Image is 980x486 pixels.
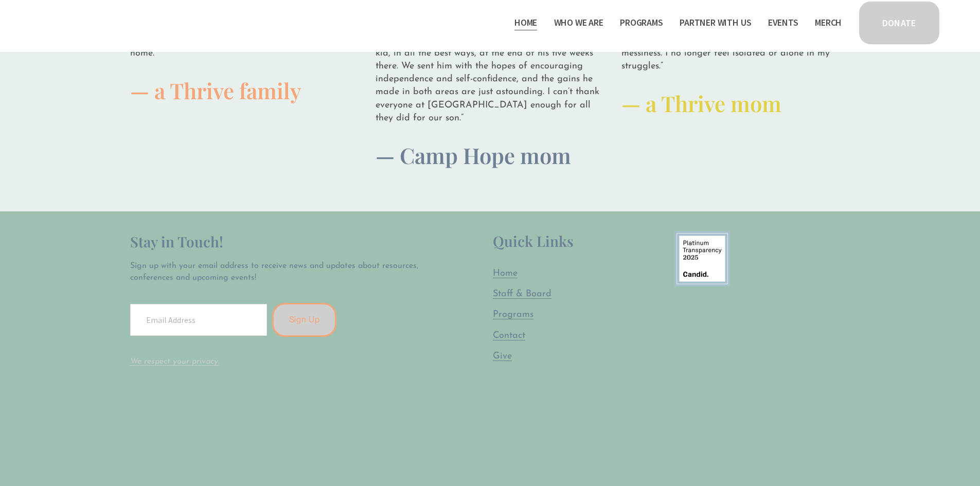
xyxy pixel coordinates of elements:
a: Events [768,14,798,31]
img: 9878580 [674,231,730,286]
a: Home [493,267,518,280]
a: Contact [493,330,525,343]
span: Programs [620,15,663,30]
span: — a Thrive family [130,76,301,105]
a: We respect your privacy. [130,357,220,366]
span: Staff & Board [493,290,551,299]
a: Home [514,14,537,31]
a: Programs [493,309,533,321]
span: — Camp Hope mom [376,141,571,170]
a: Give [493,350,512,363]
a: Merch [815,14,842,31]
span: Programs [493,310,533,319]
a: folder dropdown [554,14,603,31]
a: folder dropdown [680,14,751,31]
p: Sign up with your email address to receive news and updates about resources, conferences and upco... [130,260,427,283]
span: Who We Are [554,15,603,30]
a: Staff & Board [493,288,551,301]
input: Email Address [130,304,267,336]
a: folder dropdown [620,14,663,31]
span: — a Thrive mom [621,89,781,118]
span: Contact [493,331,525,340]
button: Sign Up [272,303,337,337]
p: “Camp Hope was the absolute best thing we could have done for our son this summer. He was a diffe... [376,21,604,125]
h2: Stay in Touch! [130,231,427,253]
span: Home [493,269,518,278]
span: Partner With Us [680,15,751,30]
span: Sign Up [289,315,320,325]
span: Give [493,352,512,361]
span: Quick Links [493,231,574,250]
